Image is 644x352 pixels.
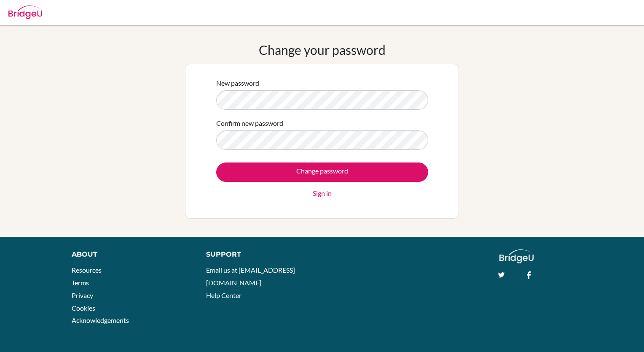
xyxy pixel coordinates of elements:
input: Change password [216,162,428,182]
a: Resources [72,266,102,274]
a: Help Center [206,291,241,299]
img: logo_white@2x-f4f0deed5e89b7ecb1c2cc34c3e3d731f90f0f143d5ea2071677605dd97b5244.png [499,249,534,263]
a: Terms [72,279,89,287]
img: Bridge-U [8,5,42,19]
a: Email us at [EMAIL_ADDRESS][DOMAIN_NAME] [206,266,295,287]
h1: Change your password [259,42,386,57]
div: Support [206,249,313,260]
a: Sign in [313,188,332,198]
label: New password [216,78,259,88]
a: Acknowledgements [72,316,129,324]
label: Confirm new password [216,118,283,128]
a: Privacy [72,291,93,299]
a: Cookies [72,304,95,312]
div: About [72,249,188,260]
